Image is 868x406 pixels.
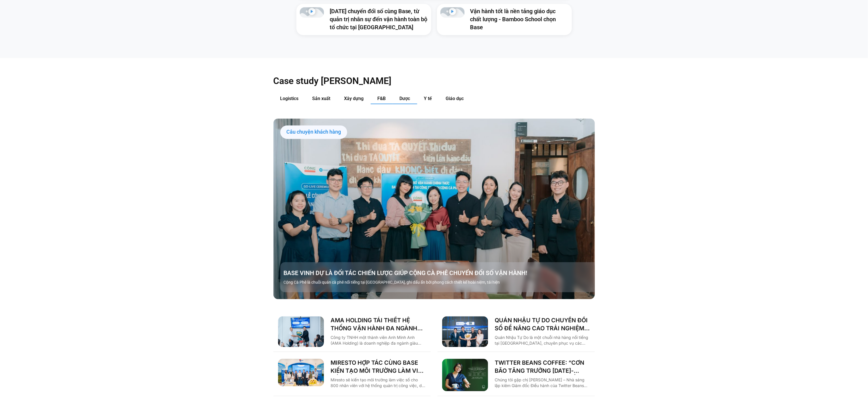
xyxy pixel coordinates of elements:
[331,377,426,389] p: Miresto sẽ kiến tạo môi trường làm việc số cho 800 nhân viên với hệ thống quản trị công việc, dự ...
[331,359,426,375] a: MIRESTO HỢP TÁC CÙNG BASE KIẾN TẠO MÔI TRƯỜNG LÀM VIỆC SỐ
[278,359,324,391] a: miresto kiến tạo môi trường làm việc số cùng base.vn
[449,8,456,17] div: Phát video
[280,96,299,101] span: Logistics
[344,96,364,101] span: Xây dựng
[470,8,556,31] a: Vận hành tốt là nền tảng giáo dục chất lượng - Bamboo School chọn Base
[273,75,595,87] h2: Case study [PERSON_NAME]
[280,125,347,139] div: Câu chuyện khách hàng
[495,335,590,346] p: Quán Nhậu Tự Do là một chuỗi nhà hàng nổi tiếng tại [GEOGRAPHIC_DATA], chuyên phục vụ các món nhậ...
[331,316,426,332] a: AMA HOLDING TÁI THIẾT HỆ THỐNG VẬN HÀNH ĐA NGÀNH CÙNG [DOMAIN_NAME]
[424,96,432,101] span: Y tế
[495,359,590,375] a: TWITTER BEANS COFFEE: “CƠN BÃO TĂNG TRƯỞNG [DATE]-[DATE] LÀ ĐỘNG LỰC CHUYỂN ĐỔI SỐ”
[378,96,386,101] span: F&B
[400,96,410,101] span: Dược
[330,8,428,31] a: [DATE] chuyển đổi số cùng Base, từ quản trị nhân sự đến vận hành toàn bộ tổ chức tại [GEOGRAPHIC_...
[495,316,590,332] a: QUÁN NHẬU TỰ DO CHUYỂN ĐỔI SỐ ĐỂ NÂNG CAO TRẢI NGHIỆM CHO 1000 NHÂN SỰ
[284,269,598,277] a: BASE VINH DỰ LÀ ĐỐI TÁC CHIẾN LƯỢC GIÚP CỘNG CÀ PHÊ CHUYỂN ĐỔI SỐ VẬN HÀNH!
[308,8,315,17] div: Phát video
[312,96,331,101] span: Sản xuất
[278,359,324,387] img: miresto kiến tạo môi trường làm việc số cùng base.vn
[273,93,595,396] div: Các tab. Mở mục bằng phím Enter hoặc Space, đóng bằng phím Esc và di chuyển bằng các phím mũi tên.
[495,377,590,389] p: Chúng tôi gặp chị [PERSON_NAME] – Nhà sáng lập kiêm Giám đốc Điều hành của Twitter Beans Coffee t...
[446,96,464,101] span: Giáo dục
[284,279,598,285] p: Cộng Cà Phê là chuỗi quán cà phê nổi tiếng tại [GEOGRAPHIC_DATA], ghi dấu ấn bởi phong cách thiết...
[331,335,426,346] p: Công ty TNHH một thành viên Anh Minh Anh (AMA Holding) là doanh nghiệp đa ngành giàu tiềm lực, ho...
